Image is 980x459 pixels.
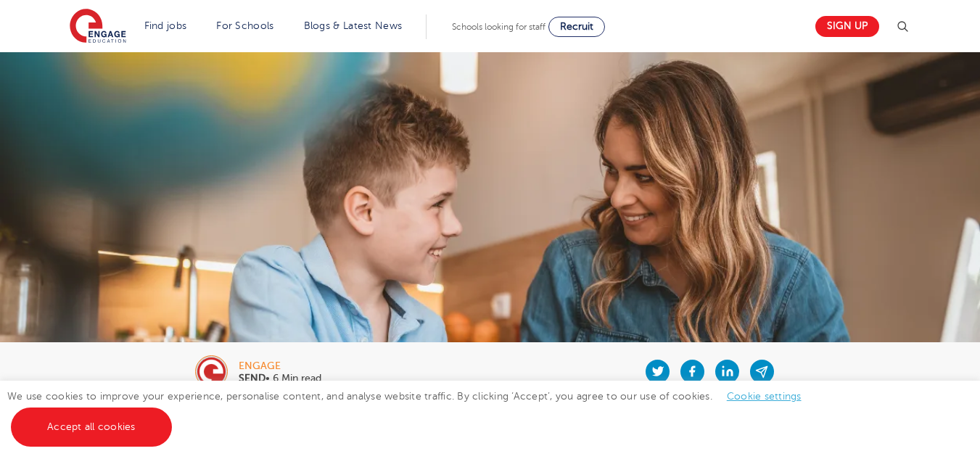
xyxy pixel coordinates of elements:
[11,408,172,447] a: Accept all cookies
[216,20,273,31] a: For Schools
[7,391,816,432] span: We use cookies to improve your experience, personalise content, and analyse website traffic. By c...
[239,361,321,371] div: engage
[70,9,126,45] img: Engage Education
[239,373,321,384] p: • 6 Min read
[548,17,605,37] a: Recruit
[144,20,187,31] a: Find jobs
[304,20,403,31] a: Blogs & Latest News
[239,373,265,384] b: SEND
[560,21,593,32] span: Recruit
[452,22,545,32] span: Schools looking for staff
[727,391,802,402] a: Cookie settings
[815,16,879,37] a: Sign up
